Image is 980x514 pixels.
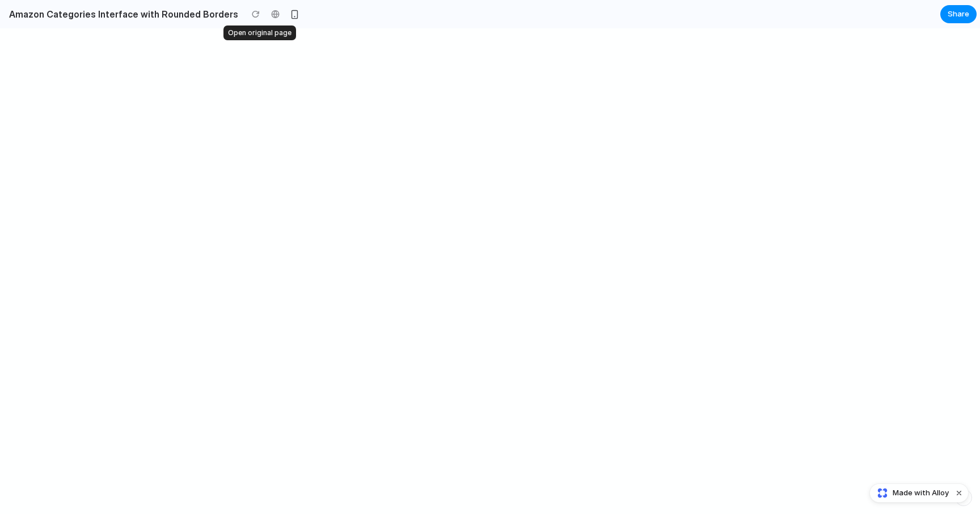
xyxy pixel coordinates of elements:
div: Open original page [223,26,296,40]
button: Share [940,5,977,23]
span: Share [948,9,969,20]
button: Dismiss watermark [952,486,966,500]
a: Made with Alloy [870,487,950,499]
h2: Amazon Categories Interface with Rounded Borders [5,7,238,21]
span: Made with Alloy [893,487,949,499]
